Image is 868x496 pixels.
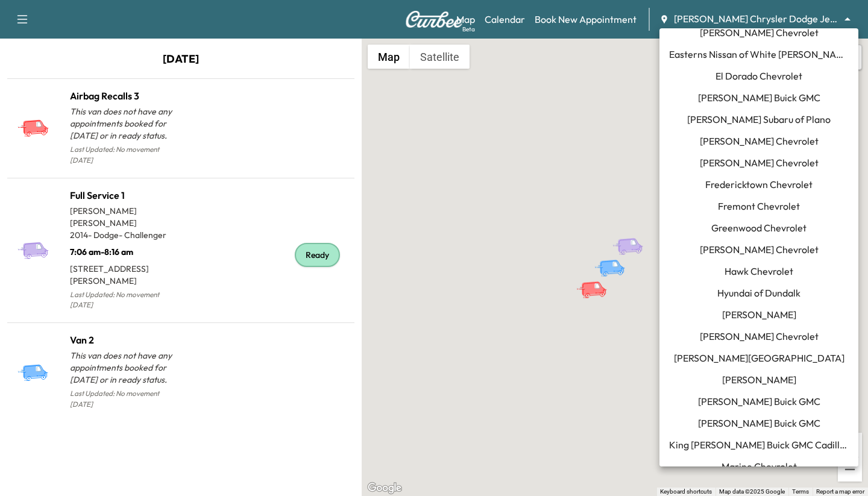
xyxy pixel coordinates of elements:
span: [PERSON_NAME] [722,307,796,322]
span: Greenwood Chevrolet [711,221,807,235]
span: King [PERSON_NAME] Buick GMC Cadillac [669,438,849,452]
span: Fremont Chevrolet [718,199,800,213]
span: Hyundai of Dundalk [717,286,800,300]
span: [PERSON_NAME][GEOGRAPHIC_DATA] [674,351,844,365]
span: Hawk Chevrolet [725,264,793,278]
span: Fredericktown Chevrolet [705,177,813,192]
span: [PERSON_NAME] Subaru of Plano [687,112,831,127]
span: [PERSON_NAME] Chevrolet [700,25,819,40]
span: [PERSON_NAME] Buick GMC [698,90,820,105]
span: Marine Chevrolet [722,459,797,474]
span: [PERSON_NAME] Buick GMC [698,416,820,430]
span: [PERSON_NAME] Chevrolet [700,242,819,257]
span: [PERSON_NAME] Buick GMC [698,394,820,409]
span: Easterns Nissan of White [PERSON_NAME] [669,47,849,61]
span: El Dorado Chevrolet [715,69,802,83]
span: [PERSON_NAME] Chevrolet [700,134,819,148]
span: [PERSON_NAME] Chevrolet [700,155,819,170]
span: [PERSON_NAME] [722,372,796,387]
span: [PERSON_NAME] Chevrolet [700,329,819,344]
